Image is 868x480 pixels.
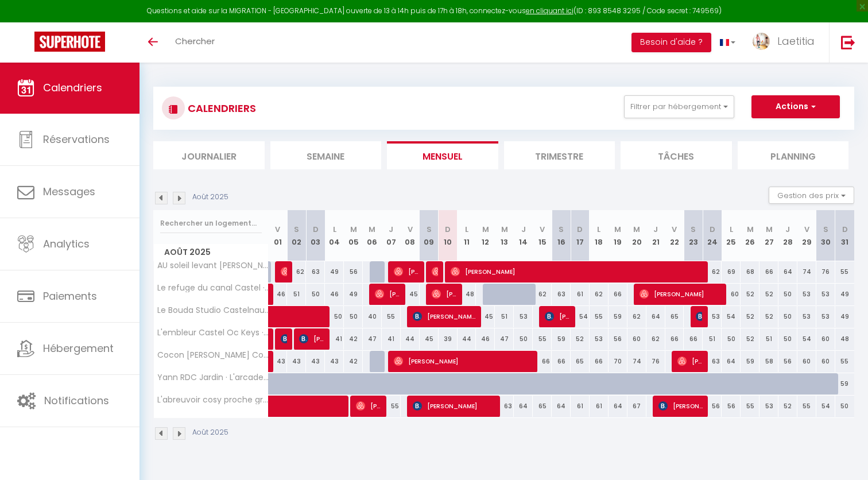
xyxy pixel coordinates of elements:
[643,70,868,480] iframe: LiveChat chat widget
[552,351,571,372] div: 66
[154,244,268,261] span: Août 2025
[753,33,770,50] img: ...
[270,141,382,169] li: Semaine
[299,328,324,350] span: [PERSON_NAME]
[571,284,590,305] div: 61
[294,224,299,235] abbr: S
[382,210,401,261] th: 07
[571,351,590,372] div: 65
[476,306,495,327] div: 45
[375,283,400,305] span: [PERSON_NAME]
[744,22,829,63] a: ... Laetitia
[590,396,609,417] div: 61
[627,328,646,350] div: 60
[192,427,228,438] p: Août 2025
[401,284,420,305] div: 45
[344,284,363,305] div: 49
[571,328,590,350] div: 52
[156,396,270,404] span: L'abreuvoir cosy proche grand bassin avec clim
[609,351,627,372] div: 70
[325,328,344,350] div: 41
[526,6,573,16] a: en cliquant ici
[514,210,533,261] th: 14
[306,284,325,305] div: 50
[413,395,495,417] span: [PERSON_NAME]
[344,210,363,261] th: 05
[408,224,413,235] abbr: V
[269,284,274,305] a: [PERSON_NAME]
[590,328,609,350] div: 53
[609,284,627,305] div: 66
[841,35,855,49] img: logout
[545,305,570,327] span: [PERSON_NAME]
[325,284,344,305] div: 46
[313,224,319,235] abbr: D
[495,396,514,417] div: 63
[504,141,615,169] li: Trimestre
[427,224,432,235] abbr: S
[287,351,306,372] div: 43
[156,351,270,359] span: Cocon [PERSON_NAME] Cocon avec terrasse privée OC Keys 034
[439,328,458,350] div: 39
[627,306,646,327] div: 62
[281,328,287,350] span: [PERSON_NAME]
[458,328,476,350] div: 44
[571,306,590,327] div: 54
[156,373,270,382] span: Yann RDC Jardin · L'arcade avec Jardin*Proche de SOCAMIL*Ockeys31
[577,224,583,235] abbr: D
[269,284,288,305] div: 46
[482,224,489,235] abbr: M
[552,210,571,261] th: 16
[533,210,552,261] th: 15
[401,328,420,350] div: 44
[458,210,476,261] th: 11
[495,328,514,350] div: 47
[153,141,265,169] li: Journalier
[590,351,609,372] div: 66
[325,210,344,261] th: 04
[344,351,363,372] div: 42
[287,210,306,261] th: 02
[306,261,325,282] div: 63
[363,210,382,261] th: 06
[621,141,732,169] li: Tâches
[559,224,564,235] abbr: S
[614,224,621,235] abbr: M
[627,396,646,417] div: 67
[333,224,336,235] abbr: L
[363,328,382,350] div: 47
[501,224,508,235] abbr: M
[281,261,287,282] span: [PERSON_NAME]
[344,261,363,282] div: 56
[432,283,457,305] span: [PERSON_NAME]
[458,284,476,305] div: 48
[597,224,600,235] abbr: L
[344,328,363,350] div: 42
[43,132,110,146] span: Réservations
[387,141,498,169] li: Mensuel
[420,328,439,350] div: 45
[356,395,381,417] span: [PERSON_NAME]
[394,350,533,372] span: [PERSON_NAME]
[609,306,627,327] div: 59
[552,284,571,305] div: 63
[269,351,288,372] div: 43
[34,32,105,52] img: Super Booking
[269,210,288,261] th: 01
[451,261,703,282] span: [PERSON_NAME]
[156,261,270,270] span: AU soleil levant [PERSON_NAME] · Au soleil levant*terrasse*Local à vélo*oc keys*010
[571,210,590,261] th: 17
[287,284,306,305] div: 51
[185,95,256,121] h3: CALENDRIERS
[287,261,306,282] div: 62
[624,95,734,118] button: Filtrer par hébergement
[166,22,223,63] a: Chercher
[533,284,552,305] div: 62
[156,328,270,337] span: L'embleur Castel Oc Keys · L'embleur cosy*Calme*Wifi* Oc Keys 027
[369,224,375,235] abbr: M
[552,396,571,417] div: 64
[350,224,357,235] abbr: M
[275,224,280,235] abbr: V
[533,351,552,372] div: 66
[420,210,439,261] th: 09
